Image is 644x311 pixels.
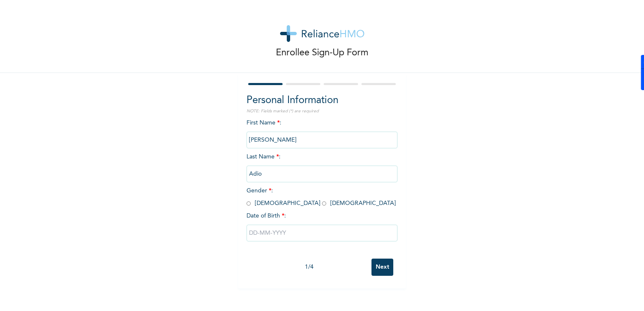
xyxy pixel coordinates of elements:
[247,132,397,148] input: Enter your first name
[247,188,396,206] span: Gender : [DEMOGRAPHIC_DATA] [DEMOGRAPHIC_DATA]
[247,166,397,182] input: Enter your last name
[247,212,286,220] span: Date of Birth :
[247,225,397,241] input: DD-MM-YYYY
[247,263,371,272] div: 1 / 4
[276,46,369,60] p: Enrollee Sign-Up Form
[280,25,364,42] img: logo
[247,93,397,108] h2: Personal Information
[247,108,397,114] p: NOTE: Fields marked (*) are required
[247,154,397,177] span: Last Name :
[371,259,393,276] input: Next
[247,120,397,143] span: First Name :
